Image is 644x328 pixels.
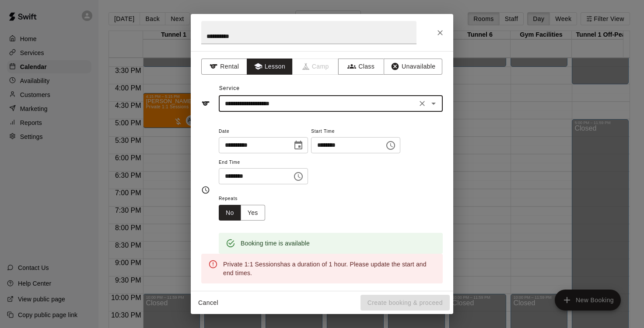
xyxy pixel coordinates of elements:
[293,59,339,75] span: Camps can only be created in the Services page
[416,97,428,110] button: Clear
[338,59,384,75] button: Class
[432,25,448,41] button: Close
[201,99,210,108] svg: Service
[241,235,310,251] div: Booking time is available
[219,205,265,221] div: outlined button group
[219,193,272,205] span: Repeats
[290,137,307,154] button: Choose date, selected date is Sep 16, 2025
[241,205,265,221] button: Yes
[219,157,308,169] span: End Time
[219,85,240,91] span: Service
[427,97,440,110] button: Open
[290,168,307,185] button: Choose time, selected time is 8:00 PM
[201,59,247,75] button: Rental
[384,59,442,75] button: Unavailable
[201,186,210,194] svg: Timing
[223,256,436,281] div: Private 1:1 Sessions has a duration of 1 hour . Please update the start and end times.
[194,295,222,311] button: Cancel
[247,59,293,75] button: Lesson
[219,205,241,221] button: No
[219,126,308,138] span: Date
[382,137,399,154] button: Choose time, selected time is 7:30 PM
[311,126,400,138] span: Start Time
